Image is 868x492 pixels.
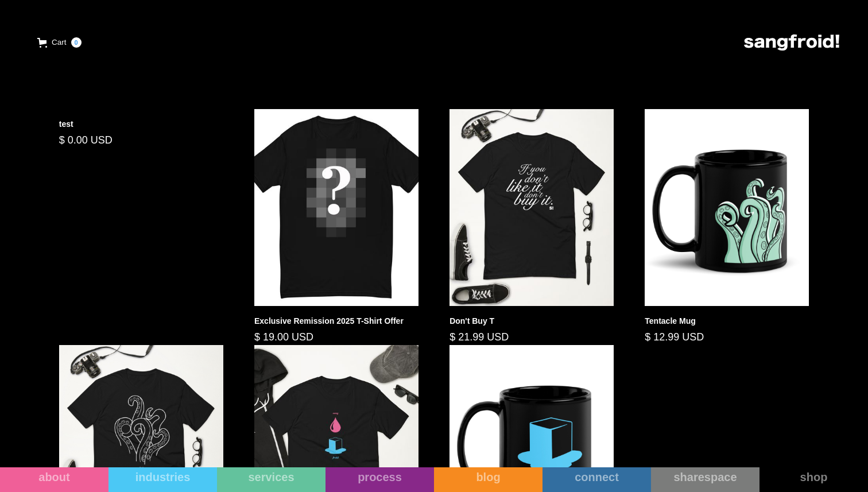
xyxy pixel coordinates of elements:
[645,330,809,345] div: $ 12.99 USD
[759,467,868,492] a: shop
[449,109,614,345] a: Don't Buy T$ 21.99 USD
[71,37,82,48] div: 0
[645,315,809,327] div: Tentacle Mug
[59,109,223,148] a: test$ 0.00 USD
[434,467,542,492] a: blog
[59,118,223,130] div: test
[542,467,651,492] a: connect
[108,470,217,484] div: industries
[325,467,434,492] a: process
[651,470,759,484] div: sharespace
[29,32,90,53] a: Open empty cart
[52,37,67,48] div: Cart
[449,330,614,345] div: $ 21.99 USD
[254,330,418,345] div: $ 19.00 USD
[217,470,325,484] div: services
[217,467,325,492] a: services
[325,470,434,484] div: process
[254,109,418,345] a: Exclusive Remission 2025 T-Shirt Offer$ 19.00 USD
[542,470,651,484] div: connect
[651,467,759,492] a: sharespace
[254,315,418,327] div: Exclusive Remission 2025 T-Shirt Offer
[59,133,223,148] div: $ 0.00 USD
[759,470,868,484] div: shop
[449,315,614,327] div: Don't Buy T
[434,470,542,484] div: blog
[744,34,839,51] img: logo
[108,467,217,492] a: industries
[645,109,809,345] a: Tentacle Mug$ 12.99 USD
